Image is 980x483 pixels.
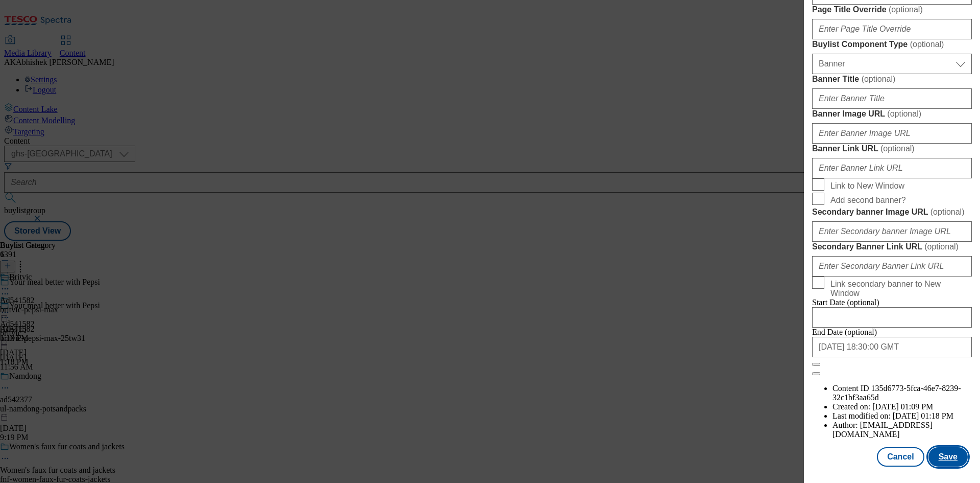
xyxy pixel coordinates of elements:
span: ( optional ) [889,5,923,14]
span: ( optional ) [862,75,896,83]
input: Enter Date [812,307,972,328]
label: Secondary banner Image URL [812,207,972,217]
span: [DATE] 01:18 PM [893,411,953,420]
li: Author: [832,421,972,439]
label: Banner Image URL [812,109,972,119]
label: Buylist Component Type [812,39,972,50]
span: Link secondary banner to New Window [830,280,968,298]
button: Cancel [877,447,924,467]
input: Enter Banner Title [812,88,972,109]
span: ( optional ) [930,208,965,216]
li: Created on: [832,402,972,411]
span: [DATE] 01:09 PM [872,402,933,411]
span: Link to New Window [830,181,904,191]
span: ( optional ) [924,242,959,251]
input: Enter Banner Image URL [812,123,972,144]
li: Content ID [832,384,972,402]
span: ( optional ) [910,40,944,49]
span: ( optional ) [880,144,915,153]
input: Enter Page Title Override [812,19,972,39]
button: Close [812,363,820,366]
label: Page Title Override [812,5,972,15]
span: Start Date (optional) [812,298,879,307]
input: Enter Secondary banner Image URL [812,221,972,242]
input: Enter Date [812,337,972,357]
label: Banner Link URL [812,144,972,154]
span: [EMAIL_ADDRESS][DOMAIN_NAME] [832,421,933,439]
span: 135d6773-5fca-46e7-8239-32c1bf3aa65d [832,384,961,402]
span: ( optional ) [887,109,921,118]
label: Secondary Banner Link URL [812,242,972,252]
li: Last modified on: [832,411,972,421]
span: End Date (optional) [812,328,877,336]
input: Enter Banner Link URL [812,158,972,178]
input: Enter Secondary Banner Link URL [812,256,972,277]
span: Add second banner? [830,196,906,205]
label: Banner Title [812,74,972,84]
button: Save [928,447,968,467]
